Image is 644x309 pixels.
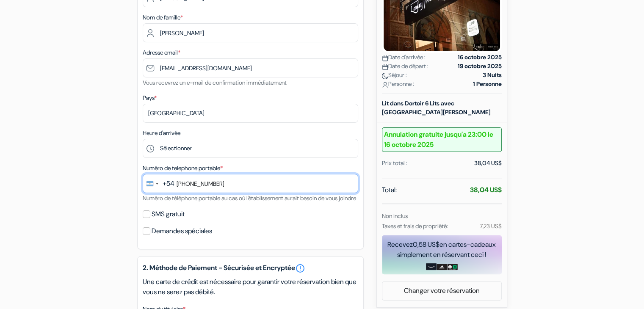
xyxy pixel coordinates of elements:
img: uber-uber-eats-card.png [447,264,458,270]
small: Taxes et frais de propriété: [382,222,448,230]
small: Vous recevrez un e-mail de confirmation immédiatement [143,79,287,86]
button: Change country, selected Argentina (+54) [143,174,174,193]
label: Demandes spéciales [152,225,212,237]
small: Numéro de téléphone portable au cas où l'établissement aurait besoin de vous joindre [143,194,356,202]
strong: 38,04 US$ [470,185,502,194]
img: calendar.svg [382,64,388,70]
span: Séjour : [382,71,407,80]
b: Annulation gratuite jusqu'a 23:00 le 16 octobre 2025 [382,127,502,152]
img: amazon-card-no-text.png [426,263,437,270]
strong: 19 octobre 2025 [458,62,502,71]
small: Non inclus [382,212,408,220]
label: Pays [143,94,157,102]
label: Heure d'arrivée [143,129,180,138]
div: Recevez en cartes-cadeaux simplement en réservant ceci ! [382,240,502,260]
label: Adresse email [143,48,180,57]
strong: 1 Personne [473,80,502,88]
label: SMS gratuit [152,208,185,220]
span: Date d'arrivée : [382,53,426,62]
span: Date de départ : [382,62,428,71]
span: Personne : [382,80,414,88]
strong: 3 Nuits [483,71,502,80]
label: Numéro de telephone portable [143,164,223,173]
img: moon.svg [382,73,388,79]
span: Total: [382,185,397,195]
input: Entrer adresse e-mail [143,58,358,77]
h5: 2. Méthode de Paiement - Sécurisée et Encryptée [143,263,358,273]
input: 9 11 2345-6789 [143,174,358,193]
p: Une carte de crédit est nécessaire pour garantir votre réservation bien que vous ne serez pas déb... [143,277,358,297]
img: user_icon.svg [382,82,388,88]
input: Entrer le nom de famille [143,23,358,42]
img: calendar.svg [382,55,388,61]
a: error_outline [295,263,305,273]
a: Changer votre réservation [382,283,501,299]
span: 0,58 US$ [413,240,439,249]
small: 7,23 US$ [479,222,501,230]
div: Prix total : [382,159,407,168]
div: 38,04 US$ [474,159,502,168]
img: adidas-card.png [437,264,447,270]
div: +54 [163,179,174,189]
b: Lit dans Dortoir 6 Lits avec [GEOGRAPHIC_DATA][PERSON_NAME] [382,99,491,116]
label: Nom de famille [143,13,183,22]
strong: 16 octobre 2025 [458,53,502,62]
